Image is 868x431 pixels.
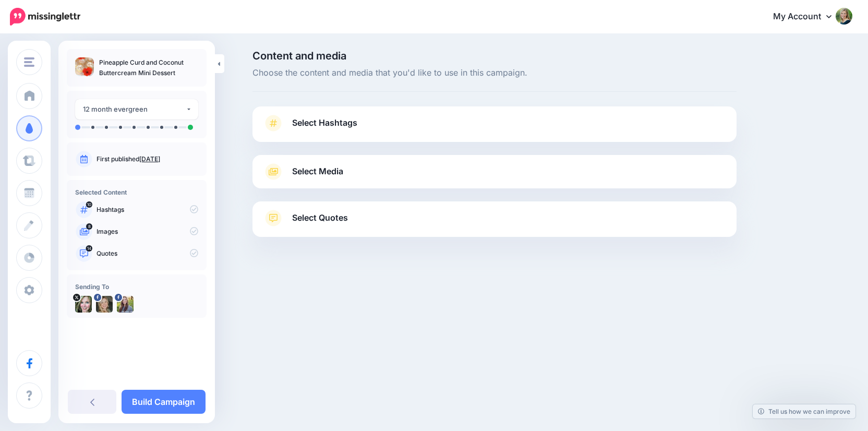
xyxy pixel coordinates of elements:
img: 293190005_567225781732108_4255238551469198132_n-bsa109236.jpg [96,296,113,313]
a: Select Hashtags [263,115,726,142]
h4: Sending To [75,283,198,291]
img: 148275965_268396234649312_50210864477919784_n-bsa145185.jpg [117,296,134,313]
span: 14 [86,245,93,252]
img: Missinglettr [10,8,80,26]
span: 8 [86,223,92,230]
h4: Selected Content [75,188,198,196]
img: menu.png [24,57,34,67]
button: 12 month evergreen [75,99,198,119]
a: My Account [763,4,852,30]
p: Pineapple Curd and Coconut Buttercream Mini Dessert [99,57,198,78]
img: 2cacdd2083de58dba20d693f866cda2b_thumb.jpg [75,57,94,76]
span: Select Quotes [292,211,348,225]
p: Hashtags [97,205,198,214]
span: 10 [86,201,92,208]
div: 12 month evergreen [83,103,186,115]
a: Select Media [263,163,726,180]
span: Select Media [292,164,343,178]
a: [DATE] [139,155,160,163]
p: First published [97,154,198,164]
a: Select Quotes [263,210,726,237]
span: Select Hashtags [292,116,357,130]
p: Quotes [97,249,198,258]
span: Content and media [252,51,737,61]
a: Tell us how we can improve [753,404,855,418]
span: Choose the content and media that you'd like to use in this campaign. [252,66,737,80]
img: Cidu7iYM-6280.jpg [75,296,92,313]
p: Images [97,227,198,236]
